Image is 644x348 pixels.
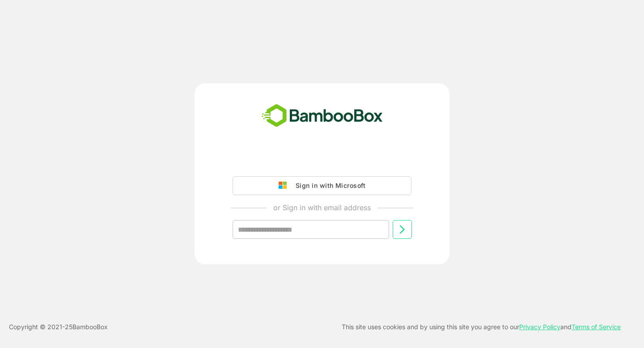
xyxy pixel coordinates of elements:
[519,323,560,331] a: Privacy Policy
[273,202,371,213] p: or Sign in with email address
[279,182,291,190] img: google
[257,101,388,131] img: bamboobox
[228,151,416,171] iframe: Sign in with Google Button
[9,322,108,332] p: Copyright © 2021- 25 BambooBox
[291,180,365,191] div: Sign in with Microsoft
[342,322,621,332] p: This site uses cookies and by using this site you agree to our and
[572,323,621,331] a: Terms of Service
